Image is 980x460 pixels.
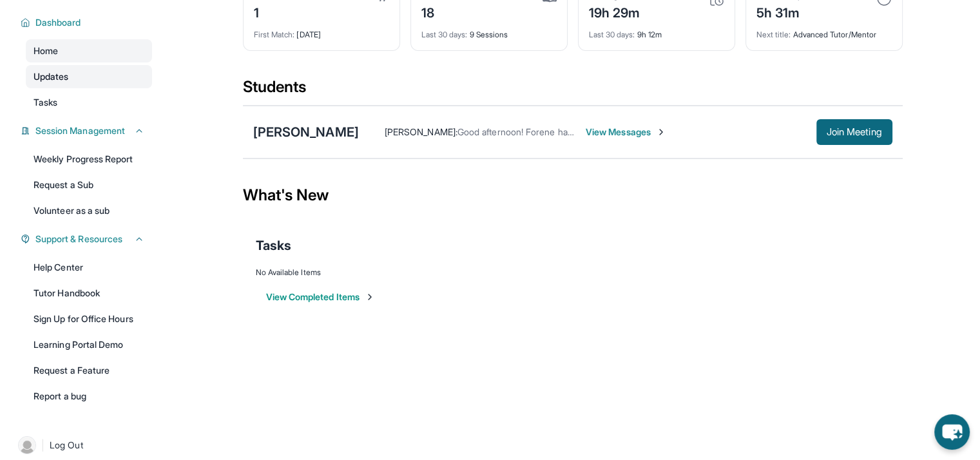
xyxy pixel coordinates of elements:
[26,173,152,196] a: Request a Sub
[26,282,152,305] a: Tutor Handbook
[26,256,152,279] a: Help Center
[816,119,892,145] button: Join Meeting
[13,431,152,459] a: |Log Out
[756,1,834,22] div: 5h 31m
[243,167,903,224] div: What's New
[26,359,152,382] a: Request a Feature
[421,22,557,40] div: 9 Sessions
[50,439,83,452] span: Log Out
[30,233,144,245] button: Support & Resources
[934,414,970,450] button: chat-button
[256,236,291,254] span: Tasks
[34,96,57,109] span: Tasks
[421,30,468,39] span: Last 30 days :
[26,385,152,408] a: Report a bug
[827,128,882,136] span: Join Meeting
[253,123,359,141] div: [PERSON_NAME]
[254,30,295,39] span: First Match :
[35,16,81,29] span: Dashboard
[656,127,666,137] img: Chevron-Right
[41,437,44,453] span: |
[385,126,457,137] span: [PERSON_NAME] :
[421,1,454,22] div: 18
[26,39,152,62] a: Home
[26,148,152,171] a: Weekly Progress Report
[26,307,152,331] a: Sign Up for Office Hours
[35,233,122,245] span: Support & Resources
[254,1,315,22] div: 1
[589,30,635,39] span: Last 30 days :
[30,16,144,29] button: Dashboard
[457,126,745,137] span: Good afternoon! Forene has a tutoring session [DATE] at 5. Thank you!
[26,199,152,222] a: Volunteer as a sub
[256,267,890,278] div: No Available Items
[266,291,375,303] button: View Completed Items
[26,65,152,88] a: Updates
[34,70,69,83] span: Updates
[26,91,152,114] a: Tasks
[243,77,903,105] div: Students
[589,22,724,40] div: 9h 12m
[756,22,892,40] div: Advanced Tutor/Mentor
[30,124,144,137] button: Session Management
[586,126,666,139] span: View Messages
[756,30,791,39] span: Next title :
[18,436,36,454] img: user-img
[26,333,152,356] a: Learning Portal Demo
[589,1,640,22] div: 19h 29m
[35,124,125,137] span: Session Management
[34,44,58,57] span: Home
[254,22,389,40] div: [DATE]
